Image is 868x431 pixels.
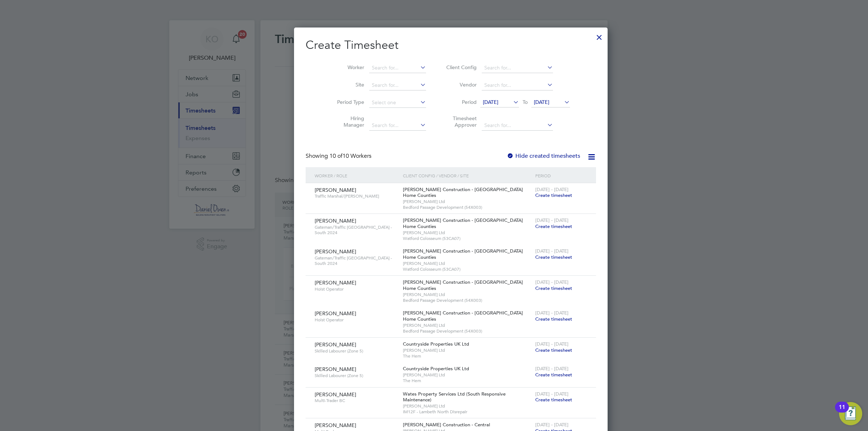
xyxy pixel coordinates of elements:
[306,152,373,160] div: Showing
[315,310,356,317] span: [PERSON_NAME]
[403,372,532,378] span: [PERSON_NAME] Ltd
[839,402,862,425] button: Open Resource Center, 11 new notifications
[535,391,569,397] span: [DATE] - [DATE]
[403,230,532,236] span: [PERSON_NAME] Ltd
[369,121,426,131] input: Search for...
[306,38,596,53] h2: Create Timesheet
[315,193,397,199] span: Traffic Marshal/[PERSON_NAME]
[482,121,553,131] input: Search for...
[315,217,356,224] span: [PERSON_NAME]
[315,317,397,323] span: Hoist Operator
[535,192,572,198] span: Create timesheet
[313,167,401,184] div: Worker / Role
[315,279,356,286] span: [PERSON_NAME]
[369,98,426,108] input: Select one
[535,254,572,260] span: Create timesheet
[482,80,553,90] input: Search for...
[482,63,553,73] input: Search for...
[535,223,572,229] span: Create timesheet
[329,152,371,160] span: 10 Workers
[403,409,532,415] span: IM12F - Lambeth North Disrepair
[535,316,572,322] span: Create timesheet
[315,373,397,379] span: Skilled Labourer (Zone 5)
[535,217,569,223] span: [DATE] - [DATE]
[535,372,572,378] span: Create timesheet
[535,397,572,403] span: Create timesheet
[332,115,364,128] label: Hiring Manager
[534,99,549,105] span: [DATE]
[403,328,532,334] span: Bedford Passage Development (54X003)
[332,81,364,88] label: Site
[315,341,356,348] span: [PERSON_NAME]
[403,279,523,291] span: [PERSON_NAME] Construction - [GEOGRAPHIC_DATA] Home Counties
[332,64,364,71] label: Worker
[403,322,532,328] span: [PERSON_NAME] Ltd
[315,348,397,354] span: Skilled Labourer (Zone 5)
[403,353,532,359] span: The Hem
[403,248,523,260] span: [PERSON_NAME] Construction - [GEOGRAPHIC_DATA] Home Counties
[315,398,397,403] span: Multi-Trader BC
[403,199,532,204] span: [PERSON_NAME] Ltd
[444,115,477,128] label: Timesheet Approver
[535,365,569,372] span: [DATE] - [DATE]
[403,266,532,272] span: Watford Colosseum (53CA07)
[520,97,530,107] span: To
[403,310,523,322] span: [PERSON_NAME] Construction - [GEOGRAPHIC_DATA] Home Counties
[535,248,569,254] span: [DATE] - [DATE]
[315,187,356,193] span: [PERSON_NAME]
[839,407,845,417] div: 11
[315,286,397,292] span: Hoist Operator
[403,204,532,210] span: Bedford Passage Development (54X003)
[329,152,342,160] span: 10 of
[403,261,532,266] span: [PERSON_NAME] Ltd
[332,99,364,105] label: Period Type
[403,422,490,428] span: [PERSON_NAME] Construction - Central
[315,366,356,372] span: [PERSON_NAME]
[444,81,477,88] label: Vendor
[444,64,477,71] label: Client Config
[535,310,569,316] span: [DATE] - [DATE]
[369,80,426,90] input: Search for...
[403,365,469,372] span: Countryside Properties UK Ltd
[403,403,532,409] span: [PERSON_NAME] Ltd
[403,217,523,229] span: [PERSON_NAME] Construction - [GEOGRAPHIC_DATA] Home Counties
[403,391,506,403] span: Wates Property Services Ltd (South Responsive Maintenance)
[403,341,469,347] span: Countryside Properties UK Ltd
[535,347,572,353] span: Create timesheet
[315,255,397,266] span: Gateman/Traffic [GEOGRAPHIC_DATA] - South 2024
[535,186,569,193] span: [DATE] - [DATE]
[483,99,498,105] span: [DATE]
[535,341,569,347] span: [DATE] - [DATE]
[535,279,569,285] span: [DATE] - [DATE]
[315,224,397,236] span: Gateman/Traffic [GEOGRAPHIC_DATA] - South 2024
[403,186,523,199] span: [PERSON_NAME] Construction - [GEOGRAPHIC_DATA] Home Counties
[403,297,532,303] span: Bedford Passage Development (54X003)
[403,378,532,384] span: The Hem
[507,152,580,160] label: Hide created timesheets
[535,422,569,428] span: [DATE] - [DATE]
[315,248,356,255] span: [PERSON_NAME]
[315,391,356,398] span: [PERSON_NAME]
[444,99,477,105] label: Period
[403,347,532,353] span: [PERSON_NAME] Ltd
[533,167,589,184] div: Period
[369,63,426,73] input: Search for...
[401,167,533,184] div: Client Config / Vendor / Site
[315,422,356,428] span: [PERSON_NAME]
[535,285,572,291] span: Create timesheet
[403,236,532,241] span: Watford Colosseum (53CA07)
[403,292,532,297] span: [PERSON_NAME] Ltd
